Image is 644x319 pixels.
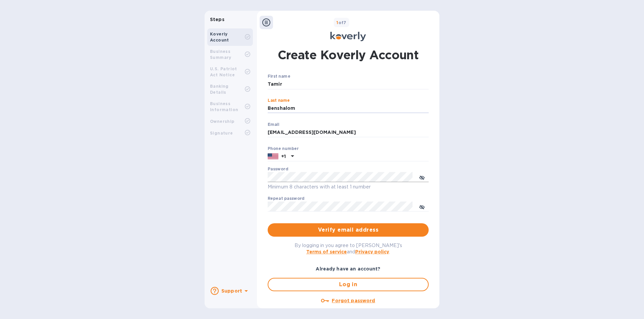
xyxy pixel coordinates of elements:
img: US [268,153,278,160]
span: Log in [274,281,423,289]
label: Password [268,167,288,171]
b: of 7 [336,20,346,25]
b: U.S. Patriot Act Notice [210,66,237,77]
b: Business Information [210,101,238,112]
a: Privacy policy [355,249,389,254]
input: Enter your last name [268,103,429,113]
p: Minimum 8 characters with at least 1 number [268,183,429,191]
input: Email [268,128,429,138]
a: Terms of service [306,249,347,254]
b: Koverly Account [210,31,229,43]
b: Banking Details [210,84,229,95]
button: toggle password visibility [415,170,429,184]
span: 1 [336,20,338,25]
label: First name [268,75,290,79]
span: By logging in you agree to [PERSON_NAME]'s and . [294,243,402,254]
input: Enter your first name [268,79,429,89]
label: Repeat password [268,197,305,201]
b: Business Summary [210,49,231,60]
button: Verify email address [268,223,429,237]
h1: Create Koverly Account [278,47,419,63]
b: Steps [210,17,224,22]
b: Signature [210,131,233,136]
button: Log in [268,278,429,291]
button: toggle password visibility [415,200,429,213]
span: Verify email address [273,226,423,234]
label: Phone number [268,147,299,151]
b: Ownership [210,119,234,124]
b: Support [221,288,242,294]
b: Already have an account? [316,266,380,271]
p: +1 [281,153,286,160]
u: Forgot password [332,298,375,303]
label: Last name [268,98,290,102]
label: Email [268,123,279,127]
